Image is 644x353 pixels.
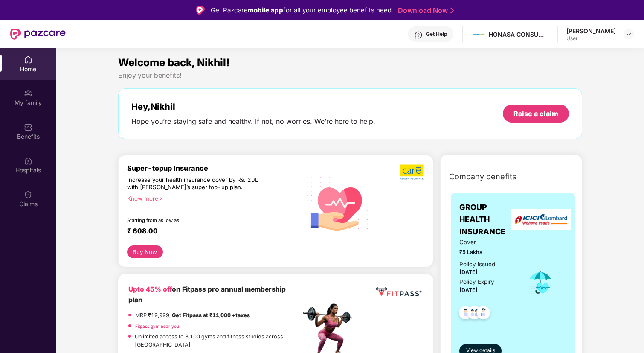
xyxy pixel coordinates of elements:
[118,71,582,80] div: Enjoy your benefits!
[24,157,32,165] img: svg+xml;base64,PHN2ZyBpZD0iSG9zcGl0YWxzIiB4bWxucz0iaHR0cDovL3d3dy53My5vcmcvMjAwMC9zdmciIHdpZHRoPS...
[566,27,616,35] div: [PERSON_NAME]
[127,164,301,172] div: Super-topup Insurance
[24,55,32,64] img: svg+xml;base64,PHN2ZyBpZD0iSG9tZSIgeG1sbnM9Imh0dHA6Ly93d3cudzMub3JnLzIwMDAvc3ZnIiB3aWR0aD0iMjAiIG...
[135,324,179,329] a: Fitpass gym near you
[374,284,423,300] img: fppp.png
[24,190,32,199] img: svg+xml;base64,PHN2ZyBpZD0iQ2xhaW0iIHhtbG5zPSJodHRwOi8vd3d3LnczLm9yZy8yMDAwL3N2ZyIgd2lkdGg9IjIwIi...
[10,29,66,40] img: New Pazcare Logo
[489,30,548,38] div: HONASA CONSUMER LIMITED
[449,171,516,183] span: Company benefits
[301,167,375,242] img: svg+xml;base64,PHN2ZyB4bWxucz0iaHR0cDovL3d3dy53My5vcmcvMjAwMC9zdmciIHhtbG5zOnhsaW5rPSJodHRwOi8vd3...
[513,109,558,118] div: Raise a claim
[398,6,451,15] a: Download Now
[459,260,495,269] div: Policy issued
[24,123,32,131] img: svg+xml;base64,PHN2ZyBpZD0iQmVuZWZpdHMiIHhtbG5zPSJodHRwOi8vd3d3LnczLm9yZy8yMDAwL3N2ZyIgd2lkdGg9Ij...
[459,277,494,286] div: Policy Expiry
[459,201,515,238] span: GROUP HEALTH INSURANCE
[450,6,454,15] img: Stroke
[128,285,286,303] b: on Fitpass pro annual membership plan
[127,195,296,201] div: Know more
[135,312,171,318] del: MRP ₹19,999,
[459,287,478,293] span: [DATE]
[527,268,554,296] img: icon
[414,31,423,39] img: svg+xml;base64,PHN2ZyBpZD0iSGVscC0zMngzMiIgeG1sbnM9Imh0dHA6Ly93d3cudzMub3JnLzIwMDAvc3ZnIiB3aWR0aD...
[511,209,571,230] img: insurerLogo
[459,248,515,257] span: ₹5 Lakhs
[196,6,205,15] img: Logo
[118,56,230,69] span: Welcome back, Nikhil!
[127,245,163,258] button: Buy Now
[473,303,494,324] img: svg+xml;base64,PHN2ZyB4bWxucz0iaHR0cDovL3d3dy53My5vcmcvMjAwMC9zdmciIHdpZHRoPSI0OC45NDMiIGhlaWdodD...
[455,303,476,324] img: svg+xml;base64,PHN2ZyB4bWxucz0iaHR0cDovL3d3dy53My5vcmcvMjAwMC9zdmciIHdpZHRoPSI0OC45NDMiIGhlaWdodD...
[24,89,32,98] img: svg+xml;base64,PHN2ZyB3aWR0aD0iMjAiIGhlaWdodD0iMjAiIHZpZXdCb3g9IjAgMCAyMCAyMCIgZmlsbD0ibm9uZSIgeG...
[459,269,478,275] span: [DATE]
[158,196,163,201] span: right
[464,303,485,324] img: svg+xml;base64,PHN2ZyB4bWxucz0iaHR0cDovL3d3dy53My5vcmcvMjAwMC9zdmciIHdpZHRoPSI0OC45MTUiIGhlaWdodD...
[127,217,264,223] div: Starting from as low as
[131,102,375,112] div: Hey, Nikhil
[127,227,292,237] div: ₹ 608.00
[473,28,485,41] img: Mamaearth%20Logo.jpg
[135,333,300,349] p: Unlimited access to 8,100 gyms and fitness studios across [GEOGRAPHIC_DATA]
[625,31,632,38] img: svg+xml;base64,PHN2ZyBpZD0iRHJvcGRvd24tMzJ4MzIiIHhtbG5zPSJodHRwOi8vd3d3LnczLm9yZy8yMDAwL3N2ZyIgd2...
[127,176,264,191] div: Increase your health insurance cover by Rs. 20L with [PERSON_NAME]’s super top-up plan.
[128,285,172,293] b: Upto 45% off
[172,312,250,318] strong: Get Fitpass at ₹11,000 +taxes
[131,117,375,126] div: Hope you’re staying safe and healthy. If not, no worries. We’re here to help.
[426,31,447,38] div: Get Help
[400,164,424,180] img: b5dec4f62d2307b9de63beb79f102df3.png
[459,238,515,247] span: Cover
[566,35,616,42] div: User
[211,5,392,15] div: Get Pazcare for all your employee benefits need
[248,6,283,14] strong: mobile app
